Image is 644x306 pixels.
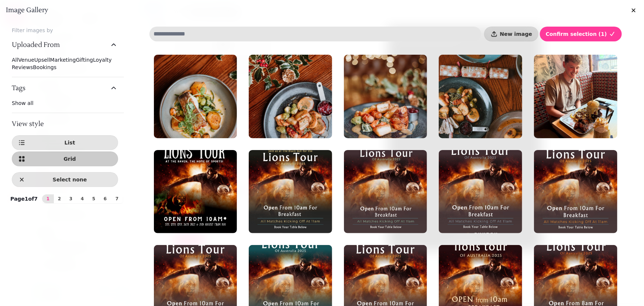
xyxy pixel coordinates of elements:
[76,194,88,203] button: 4
[102,197,108,201] span: 6
[56,197,62,201] span: 2
[12,119,118,129] h3: View style
[439,55,522,138] img: 9850304458.jpg_exif1.jpg
[540,27,622,41] button: Confirm selection (1)
[76,57,93,63] span: Gifting
[79,197,85,201] span: 4
[6,6,638,15] h3: Image gallery
[111,194,123,203] button: 7
[68,197,74,201] span: 3
[12,64,33,70] span: Reviews
[12,99,118,113] div: Tags
[28,156,112,161] span: Grid
[500,31,532,37] span: New image
[249,150,332,234] img: Black Bull Lions POS (1).png
[42,194,54,203] button: 1
[12,172,118,187] button: Select none
[344,55,427,138] img: 9850303050.jpg_exif1 (1).jpg
[65,194,77,203] button: 3
[33,64,56,70] span: Bookings
[93,57,112,63] span: Loyalty
[12,57,18,63] span: All
[99,194,111,203] button: 6
[484,27,538,41] button: New image
[88,194,100,203] button: 5
[45,197,51,201] span: 1
[28,140,112,145] span: List
[50,57,76,63] span: Marketing
[7,195,41,203] p: Page 1 of 7
[534,55,617,138] img: Untitled design (6).jpg
[249,55,332,138] img: 9850303051.jpg_exif1.jpg
[12,135,118,150] button: List
[546,31,607,37] span: Confirm selection ( 1 )
[18,57,34,63] span: Venue
[12,77,118,99] button: Tags
[344,150,427,234] img: Meadowpark Lions POS (1).png
[91,197,97,201] span: 5
[6,27,124,34] label: Filter images by
[54,194,65,203] button: 2
[12,34,118,56] button: Uploaded From
[12,56,118,77] div: Uploaded From
[114,197,120,201] span: 7
[12,100,34,106] span: Show all
[154,150,237,234] img: Lions POS (2).png
[154,55,237,138] img: 9850303484.jpg_exif1.jpg
[28,177,112,182] span: Select none
[34,57,50,63] span: Upsell
[42,194,123,203] nav: Pagination
[12,152,118,166] button: Grid
[439,150,522,234] img: Church Lions POS (1).png
[534,150,617,234] img: Smokin Fox Lions POS (2).png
